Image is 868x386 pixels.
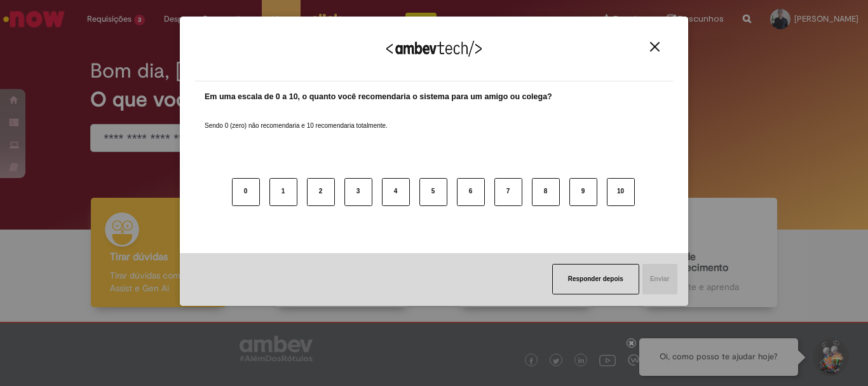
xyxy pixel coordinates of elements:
[386,41,482,57] img: Logo Ambevtech
[457,178,485,206] button: 6
[382,178,410,206] button: 4
[607,178,635,206] button: 10
[205,106,388,130] label: Sendo 0 (zero) não recomendaria e 10 recomendaria totalmente.
[646,41,663,52] button: Close
[552,264,639,294] button: Responder depois
[494,178,522,206] button: 7
[269,178,297,206] button: 1
[344,178,372,206] button: 3
[569,178,597,206] button: 9
[419,178,447,206] button: 5
[650,42,660,52] img: Close
[532,178,560,206] button: 8
[307,178,335,206] button: 2
[205,91,552,103] label: Em uma escala de 0 a 10, o quanto você recomendaria o sistema para um amigo ou colega?
[232,178,260,206] button: 0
